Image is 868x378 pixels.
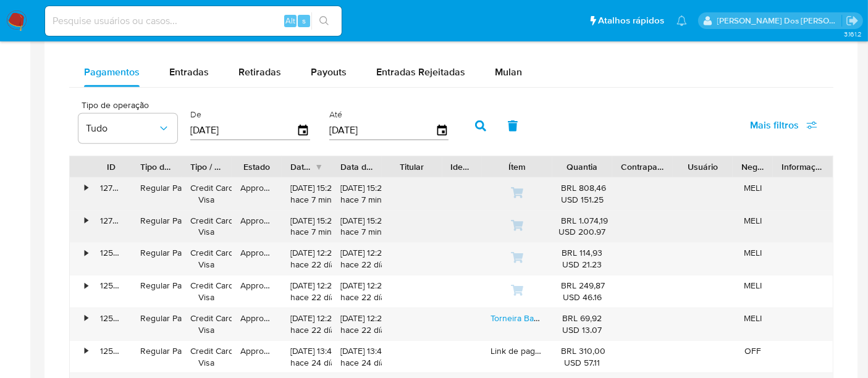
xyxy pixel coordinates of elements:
button: search-icon [311,12,337,30]
span: s [302,15,306,27]
a: Sair [846,14,859,27]
a: Notificações [676,15,687,26]
input: Pesquise usuários ou casos... [45,13,342,29]
p: renato.lopes@mercadopago.com.br [717,15,842,27]
span: 3.161.2 [844,29,862,39]
span: Atalhos rápidos [598,14,664,27]
span: Alt [285,15,295,27]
